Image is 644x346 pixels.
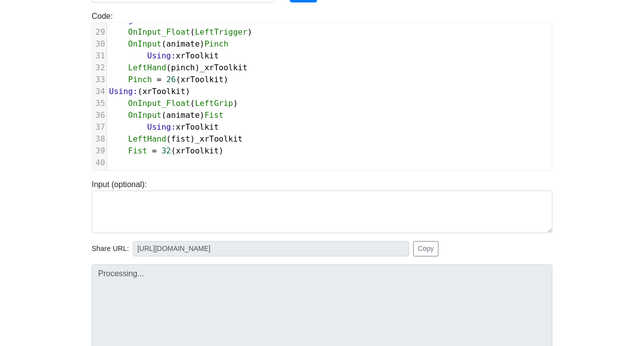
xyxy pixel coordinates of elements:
[176,122,219,132] span: xrToolkit
[128,146,148,155] span: Fist
[128,75,152,84] span: Pinch
[166,75,176,84] span: 26
[171,63,195,72] span: pinch
[84,10,560,171] div: Code:
[142,87,185,96] span: xrToolkit
[157,75,161,84] span: =
[109,63,247,72] span: ( )
[92,38,107,50] div: 30
[109,87,138,96] span: Using:
[128,134,166,144] span: LeftHand
[109,75,228,84] span: ( )
[195,27,247,37] span: LeftTrigger
[147,51,176,60] span: Using:
[205,39,228,49] span: Pinch
[195,99,233,108] span: LeftGrip
[128,63,166,72] span: LeftHand
[109,39,228,49] span: ( )
[413,241,438,256] button: Copy
[109,110,223,120] span: ( )
[128,27,190,37] span: OnInput_Float
[176,146,219,155] span: xrToolkit
[128,99,190,108] span: OnInput_Float
[109,27,252,37] span: ( )
[92,121,107,133] div: 37
[176,51,219,60] span: xrToolkit
[92,157,107,169] div: 40
[195,134,242,144] span: _xrToolkit
[133,241,409,256] input: No share available yet
[181,75,224,84] span: xrToolkit
[92,26,107,38] div: 29
[92,145,107,157] div: 39
[128,39,161,49] span: OnInput
[200,63,247,72] span: _xrToolkit
[109,99,238,108] span: ( )
[166,110,200,120] span: animate
[109,134,243,144] span: ( )
[171,134,190,144] span: fist
[128,110,161,120] span: OnInput
[92,86,107,98] div: 34
[161,146,171,155] span: 32
[84,179,560,233] div: Input (optional):
[92,50,107,62] div: 31
[205,110,224,120] span: Fist
[92,133,107,145] div: 38
[109,146,223,155] span: ( )
[152,146,157,155] span: =
[92,98,107,109] div: 35
[109,87,190,96] span: ( )
[147,122,176,132] span: Using:
[92,244,129,254] span: Share URL:
[92,109,107,121] div: 36
[92,74,107,86] div: 33
[166,39,200,49] span: animate
[92,62,107,74] div: 32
